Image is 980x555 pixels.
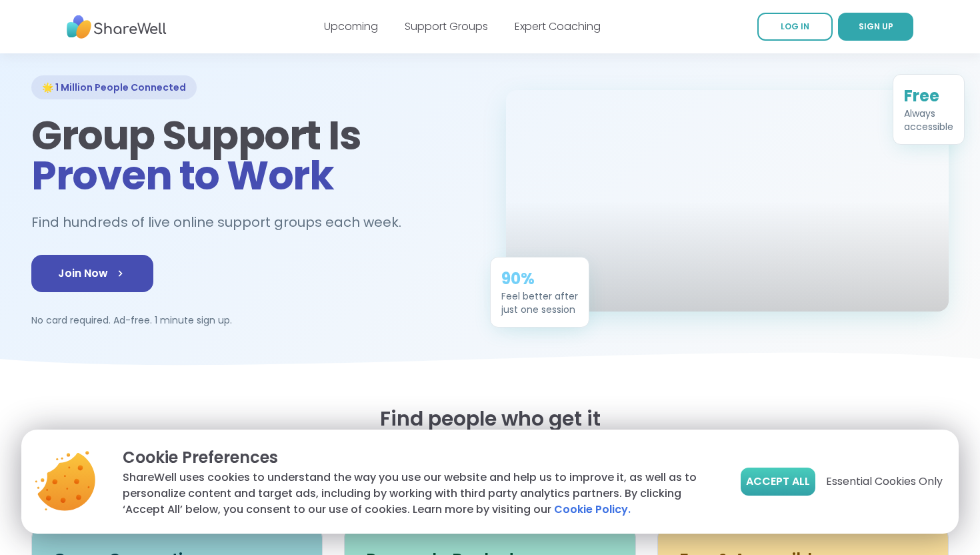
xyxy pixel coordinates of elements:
[31,407,949,431] h2: Find people who get it
[324,19,378,34] a: Upcoming
[904,83,953,104] div: Free
[31,255,153,292] a: Join Now
[123,446,719,470] p: Cookie Preferences
[757,13,833,41] a: LOG IN
[31,147,333,203] span: Proven to Work
[515,19,601,34] a: Expert Coaching
[31,211,415,233] h2: Find hundreds of live online support groups each week.
[554,502,631,518] a: Cookie Policy.
[31,115,474,195] h1: Group Support Is
[501,287,578,314] div: Feel better after just one session
[405,19,488,34] a: Support Groups
[58,265,127,282] span: Join Now
[838,13,913,41] a: SIGN UP
[741,468,815,496] button: Accept All
[826,474,943,490] span: Essential Cookies Only
[781,21,809,32] span: LOG IN
[67,9,167,45] img: ShareWell Nav Logo
[31,314,474,327] p: No card required. Ad-free. 1 minute sign up.
[746,474,810,490] span: Accept All
[859,21,893,32] span: SIGN UP
[501,265,578,287] div: 90%
[123,470,719,518] p: ShareWell uses cookies to understand the way you use our website and help us to improve it, as we...
[31,75,197,99] div: 🌟 1 Million People Connected
[904,104,953,131] div: Always accessible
